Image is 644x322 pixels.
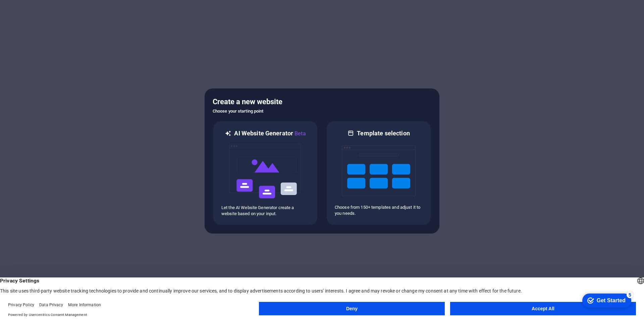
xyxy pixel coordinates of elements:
p: Let the AI Website Generator create a website based on your input. [221,205,309,217]
div: Get Started [20,7,49,13]
img: ai [228,138,302,205]
p: Choose from 150+ templates and adjust it to you needs. [335,204,423,216]
div: Get Started 5 items remaining, 0% complete [5,3,54,17]
h6: Choose your starting point [213,107,431,115]
div: 5 [50,1,56,8]
h6: AI Website Generator [234,129,306,138]
div: AI Website GeneratorBetaaiLet the AI Website Generator create a website based on your input. [213,121,318,226]
div: Template selectionChoose from 150+ templates and adjust it to you needs. [326,121,431,226]
span: Beta [293,130,306,137]
h6: Template selection [357,129,410,137]
h5: Create a new website [213,96,431,107]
